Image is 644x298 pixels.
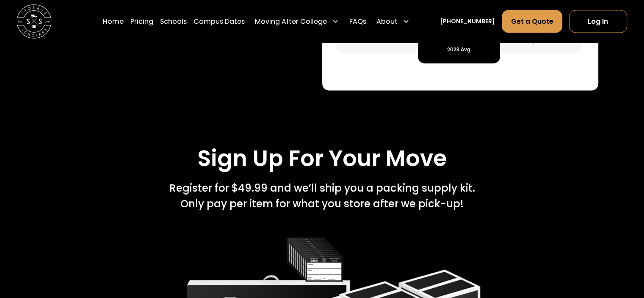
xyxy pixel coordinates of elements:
a: Schools [160,9,187,33]
a: home [17,4,51,39]
div: About [376,16,398,26]
a: Pricing [130,9,153,33]
h2: Sign Up For Your Move [197,145,447,172]
a: FAQs [349,9,366,33]
a: Home [103,9,124,33]
div: Moving After College [255,16,327,26]
div: Register for $49.99 and we’ll ship you a packing supply kit. Only pay per item for what you store... [169,181,475,212]
div: 2023 Avg [447,46,470,53]
div: About [373,9,413,33]
a: Log In [569,10,627,33]
a: Campus Dates [193,9,245,33]
a: Get a Quote [502,10,562,33]
a: [PHONE_NUMBER] [440,17,495,26]
img: Storage Scholars main logo [17,4,51,39]
div: Moving After College [252,9,342,33]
